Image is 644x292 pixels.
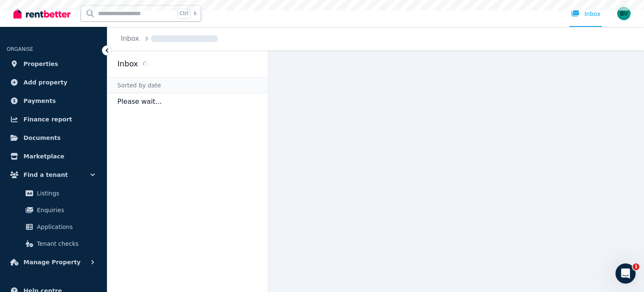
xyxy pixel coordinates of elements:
[107,27,228,50] nav: Breadcrumb
[23,170,68,180] span: Find a tenant
[194,10,197,17] span: k
[7,148,100,165] a: Marketplace
[10,202,97,218] a: Enquiries
[571,10,600,18] div: Inbox
[13,7,70,20] img: RentBetter
[7,55,100,72] a: Properties
[23,114,72,124] span: Finance report
[615,263,636,284] iframe: Intercom live chat
[10,185,97,202] a: Listings
[10,218,97,235] a: Applications
[7,166,100,183] button: Find a tenant
[107,93,268,110] p: Please wait...
[7,46,33,52] span: ORGANISE
[37,239,93,249] span: Tenant checks
[7,92,100,109] a: Payments
[121,34,139,42] a: Inbox
[7,111,100,128] a: Finance report
[7,129,100,146] a: Documents
[7,74,100,91] a: Add property
[23,59,58,69] span: Properties
[7,254,100,271] button: Manage Property
[23,151,64,161] span: Marketplace
[37,188,93,198] span: Listings
[177,8,190,19] span: Ctrl
[117,58,138,70] h2: Inbox
[23,77,68,87] span: Add property
[10,235,97,252] a: Tenant checks
[23,133,61,143] span: Documents
[23,96,56,106] span: Payments
[107,77,268,93] div: Sorted by date
[37,205,93,215] span: Enquiries
[23,257,80,267] span: Manage Property
[633,263,639,270] span: 1
[37,222,93,232] span: Applications
[617,7,631,20] img: Benmon Mammen Varghese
